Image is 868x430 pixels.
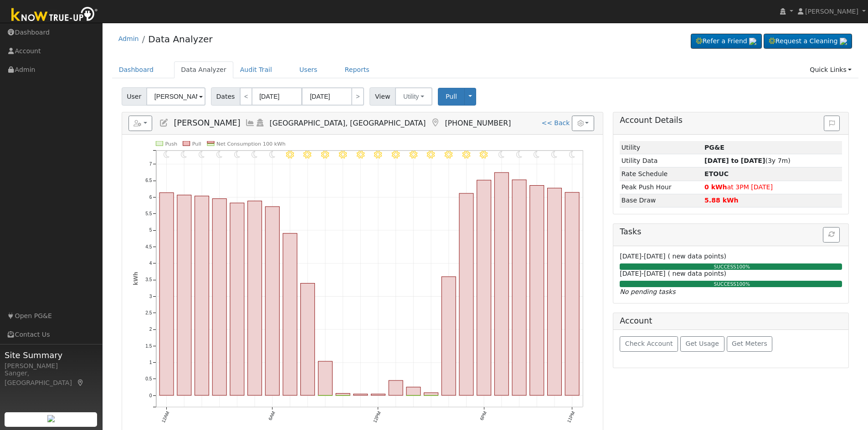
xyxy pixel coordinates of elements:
text: Net Consumption 100 kWh [216,141,286,147]
text: 4.5 [145,244,152,249]
i: 7AM - Clear [286,151,294,158]
i: 4AM - Clear [234,151,240,158]
text: 0 [149,393,152,398]
a: Request a Cleaning [764,34,852,49]
div: SUCCESS [617,263,846,271]
i: No pending tasks [620,288,675,295]
text: 1.5 [145,344,152,349]
button: Get Usage [680,336,724,352]
i: 7PM - Clear [498,151,505,158]
rect: onclick="" [159,193,174,395]
i: 6PM - Clear [480,151,488,158]
rect: onclick="" [336,395,350,396]
td: Base Draw [620,194,703,207]
td: Peak Push Hour [620,181,703,194]
button: Get Meters [727,336,773,352]
i: 9PM - Clear [534,151,540,158]
a: < [240,87,252,106]
rect: onclick="" [530,186,544,395]
span: [GEOGRAPHIC_DATA], [GEOGRAPHIC_DATA] [270,119,426,127]
rect: onclick="" [230,203,244,395]
rect: onclick="" [424,395,438,396]
strong: 0 kWh [704,183,727,191]
i: 12PM - Clear [374,151,382,158]
rect: onclick="" [283,233,297,395]
rect: onclick="" [177,195,191,395]
img: Know True-Up [7,5,103,25]
rect: onclick="" [195,196,209,395]
span: Get Usage [686,340,719,347]
text: 1 [149,360,152,365]
img: retrieve [749,38,756,45]
i: 12AM - Clear [164,151,170,158]
i: 3AM - Clear [216,151,223,158]
a: > [351,87,364,106]
div: [PERSON_NAME] [5,361,98,371]
rect: onclick="" [406,395,421,396]
a: Quick Links [803,61,858,78]
i: 4PM - Clear [445,151,452,158]
span: ( new data points) [668,253,726,260]
i: 6AM - Clear [269,151,276,158]
rect: onclick="" [212,199,226,395]
rect: onclick="" [512,180,526,395]
i: 8AM - Clear [303,151,311,158]
rect: onclick="" [371,394,385,395]
strong: 5.88 kWh [704,197,739,204]
text: 5.5 [145,211,152,216]
i: 3PM - Clear [427,151,435,158]
td: at 3PM [DATE] [703,181,842,194]
td: Utility [620,141,703,154]
strong: X [704,170,729,177]
h5: Account Details [620,116,842,125]
rect: onclick="" [318,395,332,396]
span: [DATE]-[DATE] [620,253,665,260]
a: Map [77,379,85,386]
rect: onclick="" [336,394,350,395]
rect: onclick="" [265,207,279,395]
span: Get Meters [732,340,767,347]
text: 0.5 [145,377,152,382]
span: 100% [736,264,750,269]
rect: onclick="" [442,277,456,395]
rect: onclick="" [494,172,508,395]
span: Dates [211,87,240,106]
rect: onclick="" [247,201,262,395]
text: Push [165,141,177,147]
h5: Tasks [620,227,842,237]
i: 11PM - Clear [569,151,575,158]
a: Data Analyzer [148,34,212,45]
rect: onclick="" [565,192,579,395]
a: Login As (last 09/05/2025 11:33:00 AM) [255,118,265,127]
a: Admin [118,35,139,42]
a: Reports [338,61,376,78]
span: [DATE]-[DATE] [620,270,665,277]
strong: ID: 13842435, authorized: 03/12/24 [704,144,724,151]
div: SUCCESS [617,281,846,288]
i: 5AM - Clear [252,151,258,158]
text: 12AM [160,410,170,423]
button: Utility [395,87,432,106]
i: 8PM - Clear [516,151,523,158]
rect: onclick="" [477,180,491,395]
a: Data Analyzer [174,61,233,78]
span: [PERSON_NAME] [805,8,858,15]
text: 2.5 [145,310,152,315]
text: 3.5 [145,278,152,283]
rect: onclick="" [424,393,438,395]
span: 100% [736,281,750,287]
text: 6.5 [145,178,152,183]
a: Multi-Series Graph [245,118,255,127]
span: [PHONE_NUMBER] [445,119,511,127]
rect: onclick="" [389,380,403,395]
button: Issue History [824,116,840,131]
i: 2PM - Clear [410,151,417,158]
a: Audit Trail [233,61,279,78]
td: Rate Schedule [620,167,703,181]
i: 10AM - Clear [339,151,347,158]
a: << Back [541,119,570,126]
text: 4 [149,261,152,266]
button: Refresh [823,227,840,243]
span: Pull [446,93,457,100]
text: Pull [192,141,201,147]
